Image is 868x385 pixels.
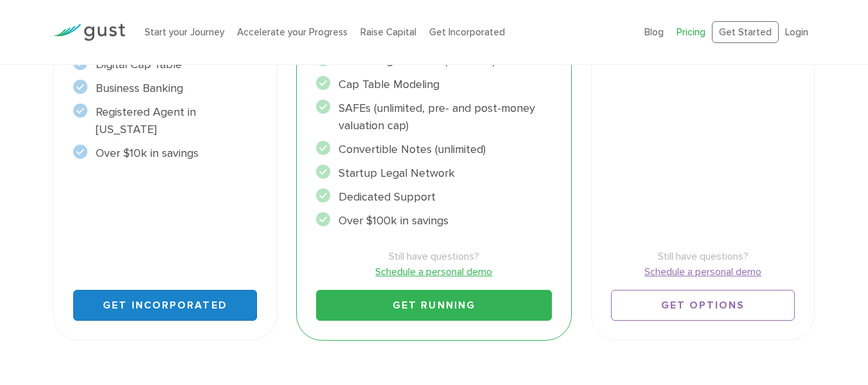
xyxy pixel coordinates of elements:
li: Startup Legal Network [316,165,551,182]
li: Dedicated Support [316,188,551,206]
li: SAFEs (unlimited, pre- and post-money valuation cap) [316,100,551,134]
li: Convertible Notes (unlimited) [316,141,551,158]
a: Start your Journey [145,26,224,38]
a: Raise Capital [360,26,416,38]
a: Schedule a personal demo [316,264,551,280]
img: Gust Logo [53,24,125,41]
a: Schedule a personal demo [611,264,795,280]
a: Pricing [677,26,705,38]
a: Login [785,26,808,38]
a: Get Options [611,290,795,321]
li: Business Banking [73,80,258,97]
a: Get Incorporated [73,290,258,321]
a: Get Incorporated [429,26,505,38]
span: Still have questions? [316,249,551,264]
li: Registered Agent in [US_STATE] [73,103,258,138]
a: Get Running [316,290,551,321]
li: Over $10k in savings [73,145,258,162]
a: Get Started [712,21,779,44]
a: Accelerate your Progress [237,26,348,38]
li: Cap Table Modeling [316,76,551,93]
li: Over $100k in savings [316,212,551,229]
a: Blog [644,26,664,38]
span: Still have questions? [611,249,795,264]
